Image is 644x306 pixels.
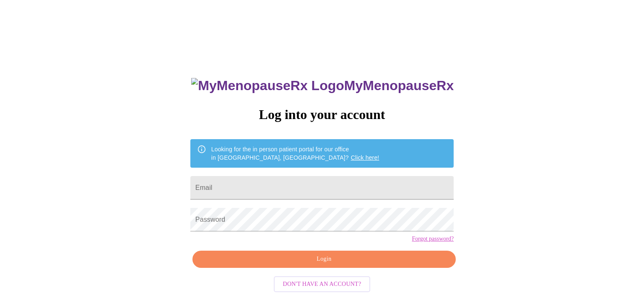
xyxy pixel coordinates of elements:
[190,107,454,122] h3: Log into your account
[351,154,379,161] a: Click here!
[412,236,454,242] a: Forgot password?
[274,276,371,293] button: Don't have an account?
[283,279,361,290] span: Don't have an account?
[272,280,373,287] a: Don't have an account?
[202,254,446,265] span: Login
[192,251,456,268] button: Login
[191,78,454,93] h3: MyMenopauseRx
[211,142,379,165] div: Looking for the in person patient portal for our office in [GEOGRAPHIC_DATA], [GEOGRAPHIC_DATA]?
[191,78,344,93] img: MyMenopauseRx Logo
